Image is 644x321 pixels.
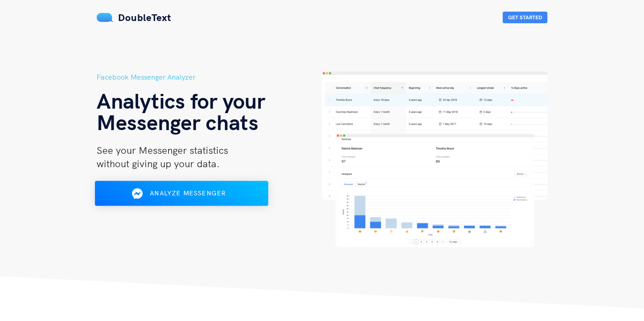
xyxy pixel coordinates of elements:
[97,157,220,170] span: without giving up your data.
[97,11,171,24] a: DoubleText
[97,87,265,114] span: Analytics for your
[97,109,258,135] span: Messenger chats
[97,72,322,83] h5: Facebook Messenger Analyzer
[150,189,226,197] span: Analyze Messenger
[503,12,547,23] button: Get Started
[118,11,171,24] span: DoubleText
[97,193,267,201] a: Analyze Messenger
[322,72,547,247] img: hero
[95,181,268,206] button: Analyze Messenger
[97,144,228,156] span: See your Messenger statistics
[97,13,114,22] img: mS3x8y1f88AAAAABJRU5ErkJggg==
